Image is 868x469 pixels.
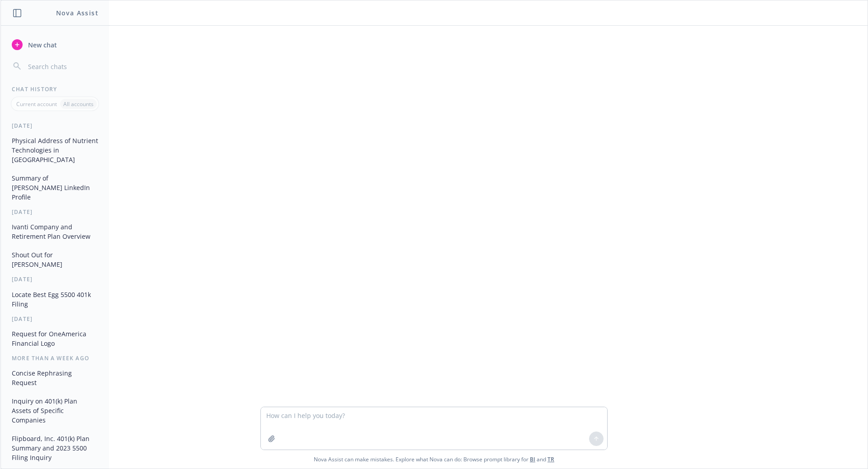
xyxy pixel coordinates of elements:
[26,40,57,50] span: New chat
[4,450,864,469] span: Nova Assist can make mistakes. Explore what Nova can do: Browse prompt library for and
[1,122,109,130] div: [DATE]
[8,394,102,427] button: Inquiry on 401(k) Plan Assets of Specific Companies
[8,366,102,390] button: Concise Rephrasing Request
[1,275,109,283] div: [DATE]
[8,326,102,351] button: Request for OneAmerica Financial Logo
[63,100,94,108] p: All accounts
[8,431,102,465] button: Flipboard, Inc. 401(k) Plan Summary and 2023 5500 Filing Inquiry
[16,100,57,108] p: Current account
[8,133,102,167] button: Physical Address of Nutrient Technologies in [GEOGRAPHIC_DATA]
[8,219,102,244] button: Ivanti Company and Retirement Plan Overview
[1,85,109,93] div: Chat History
[1,315,109,323] div: [DATE]
[8,247,102,272] button: Shout Out for [PERSON_NAME]
[26,60,98,73] input: Search chats
[547,455,554,463] a: TR
[8,287,102,311] button: Locate Best Egg 5500 401k Filing
[8,37,102,53] button: New chat
[8,171,102,204] button: Summary of [PERSON_NAME] LinkedIn Profile
[56,8,99,18] h1: Nova Assist
[1,354,109,362] div: More than a week ago
[530,455,535,463] a: BI
[1,208,109,216] div: [DATE]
